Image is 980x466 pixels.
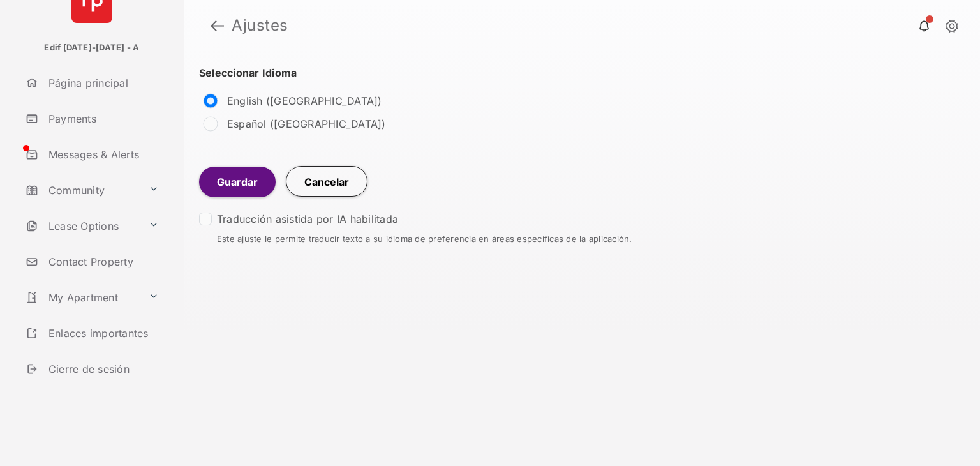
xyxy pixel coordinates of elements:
[20,175,144,206] a: Community
[20,211,144,241] a: Lease Options
[199,66,297,79] h4: Seleccionar idioma
[199,51,965,89] header: Seleccionar idioma
[227,117,386,130] label: Español ([GEOGRAPHIC_DATA])
[20,103,184,134] a: Payments
[44,41,139,54] p: Edif [DATE]-[DATE] - A
[232,18,288,33] strong: Ajustes
[20,318,164,349] a: Enlaces importantes
[217,213,398,225] label: Traducción asistida por IA habilitada
[199,233,965,246] p: Este ajuste le permite traducir texto a su idioma de preferencia en áreas específicas de la aplic...
[20,139,184,170] a: Messages & Alerts
[20,246,184,277] a: Contact Property
[20,354,184,384] a: Cierre de sesión
[286,166,367,197] button: Cancelar
[20,282,144,313] a: My Apartment
[20,68,184,98] a: Página principal
[199,167,276,197] button: Guardar
[227,94,382,107] label: English ([GEOGRAPHIC_DATA])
